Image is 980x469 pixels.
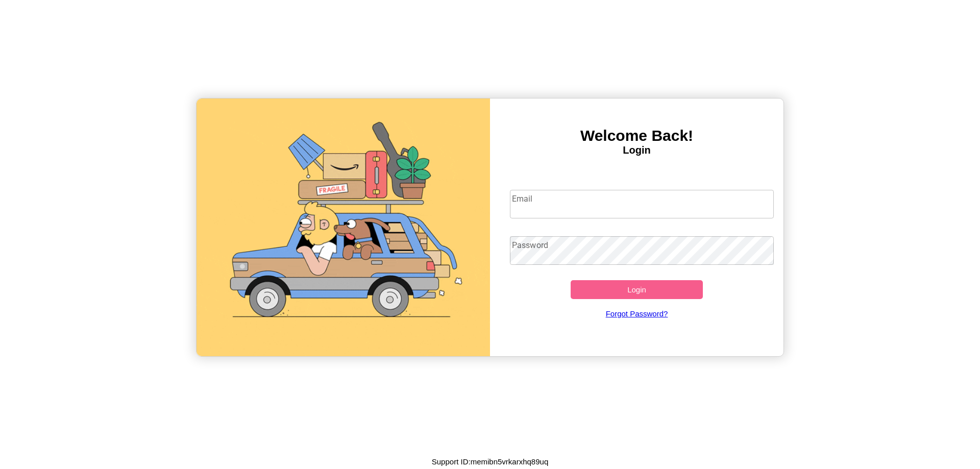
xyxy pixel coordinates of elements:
[490,144,783,156] h4: Login
[505,299,769,328] a: Forgot Password?
[197,98,490,356] img: gif
[490,127,783,144] h3: Welcome Back!
[571,280,703,299] button: Login
[432,455,548,468] p: Support ID: memibn5vrkarxhq89uq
